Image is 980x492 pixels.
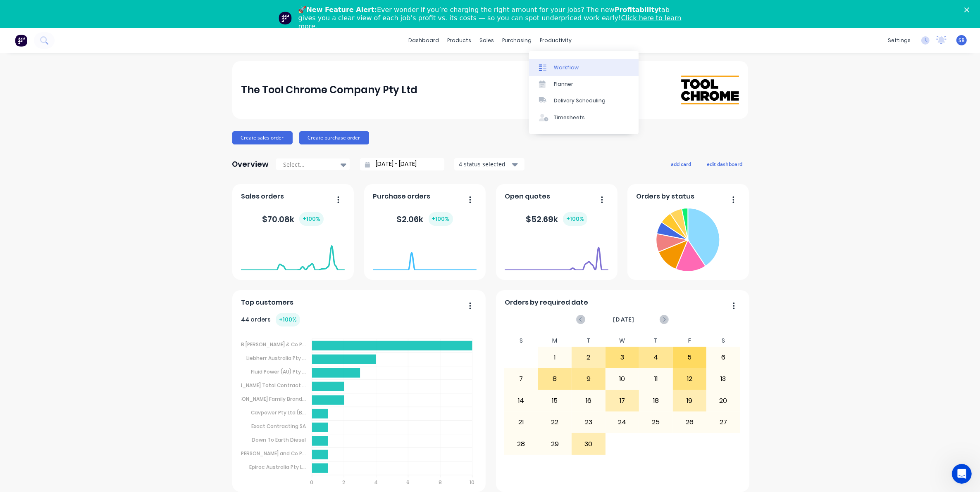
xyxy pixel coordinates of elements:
div: 1 [539,347,572,368]
div: 29 [539,433,572,454]
div: 13 [707,369,740,389]
div: 6 [707,347,740,368]
div: Timesheets [554,114,585,121]
div: F [673,335,707,347]
tspan: MB [PERSON_NAME] & Co P... [237,341,306,348]
div: 4 status selected [459,160,511,168]
div: T [572,335,606,347]
div: S [706,335,740,347]
div: + 100 % [563,212,587,226]
div: 24 [606,412,639,433]
div: settings [884,34,915,47]
span: [DATE] [613,315,634,324]
div: 11 [639,369,672,389]
div: 10 [606,369,639,389]
div: Overview [232,156,269,173]
div: 8 [539,369,572,389]
div: $ 70.08k [262,212,324,226]
tspan: [PERSON_NAME] Total Contract ... [222,382,306,389]
div: 2 [572,347,605,368]
tspan: 4 [374,479,378,486]
div: $ 52.69k [526,212,587,226]
div: Workflow [554,64,579,71]
span: Purchase orders [373,192,430,201]
div: 9 [572,369,605,389]
div: 44 orders [241,313,300,326]
div: + 100 % [429,212,453,226]
div: + 100 % [299,212,324,226]
a: Delivery Scheduling [529,92,639,109]
b: New Feature Alert: [307,6,377,14]
div: The Tool Chrome Company Pty Ltd [241,82,417,98]
tspan: Fluid Power (AU) Pty ... [251,368,306,375]
div: Planner [554,80,573,88]
span: Open quotes [505,192,550,201]
div: 28 [505,433,538,454]
div: 3 [606,347,639,368]
div: 17 [606,390,639,411]
div: S [504,335,538,347]
div: 12 [673,369,706,389]
div: 7 [505,369,538,389]
div: 18 [639,390,672,411]
tspan: 2 [343,479,346,486]
div: M [538,335,572,347]
tspan: Liebherr Australia Pty ... [246,355,306,362]
div: products [443,34,475,47]
tspan: 10 [470,479,475,486]
tspan: Down To Earth Diesel [252,436,306,443]
div: 19 [673,390,706,411]
div: productivity [536,34,576,47]
span: Sales orders [241,192,284,201]
div: T [639,335,673,347]
tspan: [PERSON_NAME] Family Brand... [229,395,306,402]
span: SB [959,37,965,44]
a: Click here to learn more. [298,14,682,30]
img: Profile image for Team [279,12,292,25]
button: add card [666,158,697,169]
iframe: Intercom live chat [952,464,972,484]
div: 25 [639,412,672,433]
div: 🚀 Ever wonder if you’re charging the right amount for your jobs? The new tab gives you a clear vi... [298,6,689,31]
tspan: 0 [310,479,314,486]
div: Close [964,7,973,12]
button: Create purchase order [299,131,369,144]
tspan: 8 [439,479,442,486]
div: + 100 % [276,313,300,326]
tspan: [PERSON_NAME] and Co P... [239,450,306,457]
span: Top customers [241,298,293,307]
div: 30 [572,433,605,454]
img: Factory [15,34,27,47]
div: 23 [572,412,605,433]
a: dashboard [404,34,443,47]
tspan: Cavpower Pty Ltd (B... [251,409,306,416]
div: $ 2.06k [397,212,453,226]
tspan: 6 [407,479,410,486]
div: 15 [539,390,572,411]
div: 26 [673,412,706,433]
tspan: Exact Contracting SA [251,423,306,430]
a: Planner [529,76,639,92]
button: edit dashboard [702,158,748,169]
div: Delivery Scheduling [554,97,606,104]
div: 5 [673,347,706,368]
tspan: Epiroc Australia Pty L... [249,464,306,471]
div: 27 [707,412,740,433]
div: 16 [572,390,605,411]
div: 4 [639,347,672,368]
button: 4 status selected [454,158,525,170]
b: Profitability [615,6,659,14]
div: 20 [707,390,740,411]
div: W [606,335,639,347]
button: Create sales order [232,131,293,144]
img: The Tool Chrome Company Pty Ltd [681,76,739,104]
div: 21 [505,412,538,433]
a: Workflow [529,59,639,76]
div: purchasing [498,34,536,47]
div: 14 [505,390,538,411]
div: 22 [539,412,572,433]
div: sales [475,34,498,47]
span: Orders by status [636,192,694,201]
a: Timesheets [529,109,639,126]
